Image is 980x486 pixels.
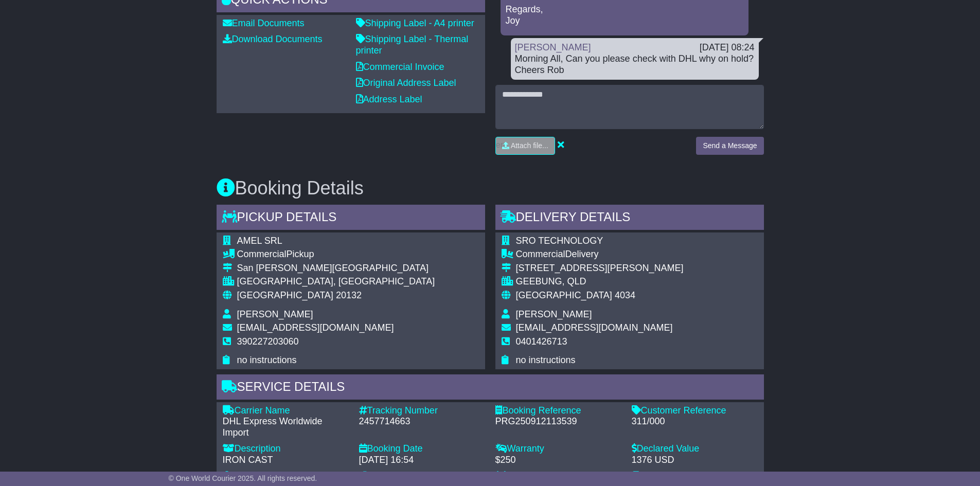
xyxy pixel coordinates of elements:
[516,276,684,287] div: GEEBUNG, QLD
[223,416,349,438] div: DHL Express Worldwide Import
[336,290,362,300] span: 20132
[237,236,282,246] span: AMEL SRL
[237,355,297,365] span: no instructions
[359,416,485,427] div: 2457714663
[237,322,394,333] span: [EMAIL_ADDRESS][DOMAIN_NAME]
[237,290,333,300] span: [GEOGRAPHIC_DATA]
[237,249,287,259] span: Commercial
[632,405,758,417] div: Customer Reference
[359,443,485,455] div: Booking Date
[495,443,621,455] div: Warranty
[223,455,349,466] div: IRON CAST
[516,249,565,259] span: Commercial
[632,471,758,482] div: Estimated Delivery
[615,290,635,300] span: 4034
[696,137,763,155] button: Send a Message
[223,471,349,482] div: Dangerous Goods
[495,471,621,482] div: Estimated Pickup
[237,336,299,347] span: 390227203060
[223,405,349,417] div: Carrier Name
[359,471,485,482] div: Shipment type
[237,249,435,260] div: Pickup
[516,355,576,365] span: no instructions
[516,336,567,347] span: 0401426713
[495,416,621,427] div: PRG250912113539
[356,94,422,104] a: Address Label
[356,62,444,72] a: Commercial Invoice
[516,249,684,260] div: Delivery
[169,474,317,482] span: © One World Courier 2025. All rights reserved.
[506,4,743,26] p: Regards, Joy
[700,42,755,53] div: [DATE] 08:24
[223,443,349,455] div: Description
[495,405,621,417] div: Booking Reference
[217,205,485,232] div: Pickup Details
[359,405,485,417] div: Tracking Number
[632,416,758,427] div: 311/000
[495,455,621,466] div: $250
[516,290,612,300] span: [GEOGRAPHIC_DATA]
[217,178,764,199] h3: Booking Details
[356,34,469,56] a: Shipping Label - Thermal printer
[356,78,456,88] a: Original Address Label
[223,34,323,44] a: Download Documents
[632,443,758,455] div: Declared Value
[217,374,764,402] div: Service Details
[237,276,435,287] div: [GEOGRAPHIC_DATA], [GEOGRAPHIC_DATA]
[516,309,592,319] span: [PERSON_NAME]
[516,236,603,246] span: SRO TECHNOLOGY
[356,18,474,28] a: Shipping Label - A4 printer
[495,205,764,232] div: Delivery Details
[516,263,684,274] div: [STREET_ADDRESS][PERSON_NAME]
[515,42,591,52] a: [PERSON_NAME]
[632,455,758,466] div: 1376 USD
[359,455,485,466] div: [DATE] 16:54
[237,309,313,319] span: [PERSON_NAME]
[223,18,305,28] a: Email Documents
[516,322,673,333] span: [EMAIL_ADDRESS][DOMAIN_NAME]
[515,53,755,76] div: Morning All, Can you please check with DHL why on hold? Cheers Rob
[237,263,435,274] div: San [PERSON_NAME][GEOGRAPHIC_DATA]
